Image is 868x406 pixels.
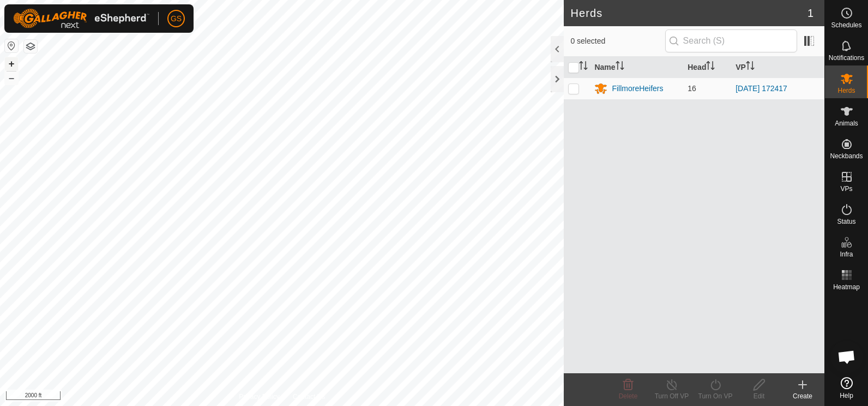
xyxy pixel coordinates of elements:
p-sorticon: Activate to sort [746,63,755,71]
div: Create [781,391,824,401]
span: Schedules [831,22,861,28]
a: Help [825,373,868,403]
p-sorticon: Activate to sort [579,63,588,71]
div: Turn Off VP [650,391,694,401]
span: Heatmap [833,284,860,290]
span: Help [840,392,853,399]
h2: Herds [570,7,807,20]
div: Turn On VP [694,391,737,401]
a: Contact Us [293,392,325,402]
img: Gallagher Logo [13,9,149,28]
a: [DATE] 172417 [736,84,787,93]
div: Open chat [830,341,863,373]
a: Privacy Policy [239,392,280,402]
p-sorticon: Activate to sort [706,63,715,71]
div: FillmoreHeifers [612,83,663,94]
span: Notifications [829,55,864,61]
span: 1 [807,5,813,21]
span: Herds [837,87,855,94]
button: – [5,71,18,85]
span: Status [837,218,855,225]
th: VP [731,57,824,78]
input: Search (S) [665,29,797,52]
span: Neckbands [830,153,863,159]
th: Name [590,57,683,78]
p-sorticon: Activate to sort [616,63,624,71]
span: Animals [835,120,858,127]
span: 0 selected [570,35,665,47]
button: Reset Map [5,39,18,52]
span: Infra [840,251,853,258]
span: GS [171,13,182,25]
div: Edit [737,391,781,401]
span: 16 [688,84,696,93]
button: Map Layers [24,40,37,53]
span: Delete [619,392,638,400]
th: Head [683,57,731,78]
span: VPs [840,186,852,192]
button: + [5,57,18,70]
